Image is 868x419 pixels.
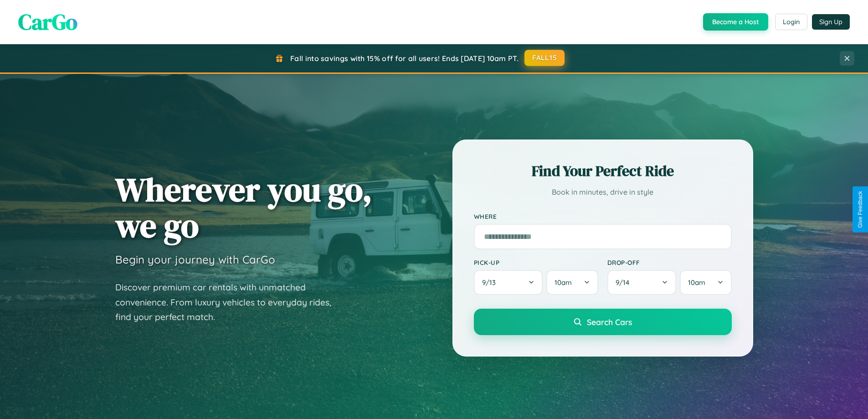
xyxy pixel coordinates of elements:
label: Where [474,212,732,220]
p: Book in minutes, drive in style [474,186,732,199]
p: Discover premium car rentals with unmatched convenience. From luxury vehicles to everyday rides, ... [115,280,343,325]
span: 10am [688,278,705,287]
button: 9/14 [607,270,677,295]
span: 9 / 13 [482,278,500,287]
button: Search Cars [474,309,732,335]
button: 10am [680,270,731,295]
h1: Wherever you go, we go [115,171,372,243]
button: Become a Host [703,13,768,31]
h2: Find Your Perfect Ride [474,161,732,181]
h3: Begin your journey with CarGo [115,253,275,266]
button: 10am [546,270,598,295]
button: Sign Up [812,14,850,30]
label: Drop-off [607,259,732,266]
button: FALL15 [524,50,565,66]
span: Search Cars [587,317,632,327]
label: Pick-up [474,259,598,266]
span: CarGo [18,7,77,37]
div: Give Feedback [857,191,863,228]
button: Login [775,14,807,30]
span: Fall into savings with 15% off for all users! Ends [DATE] 10am PT. [290,54,519,63]
span: 9 / 14 [616,278,634,287]
span: 10am [555,278,572,287]
button: 9/13 [474,270,543,295]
